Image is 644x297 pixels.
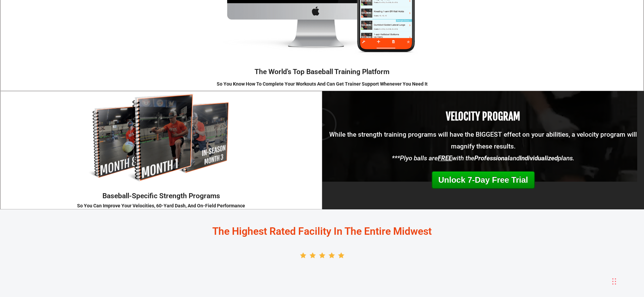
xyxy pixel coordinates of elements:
div: So You Can Improve Your Velocities, 60-Yard Dash, And On-Field Performance [1,201,322,210]
h3: The World's Top Baseball Training Platform [1,68,643,75]
h2: The Highest Rated Facility In The Entire Midwest [133,226,511,236]
strong: Individualized [520,154,558,162]
h3: Baseball-Specific Strength Programs [1,192,322,200]
iframe: Chat Widget [548,224,644,297]
div: Drag [612,271,616,292]
strong: FREE [438,154,452,162]
em: ***Plyo balls are with the and plans. [392,154,574,162]
a: Unlock 7-Day Free Trial [431,171,534,189]
img: Strength-Program-Mockup [82,90,240,185]
img: 5-Stars-4 [297,230,348,280]
div: So You Know How To Complete Your Workouts And Can Get Trainer Support Whenever You Need It [1,79,643,88]
strong: Professional [474,154,509,162]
